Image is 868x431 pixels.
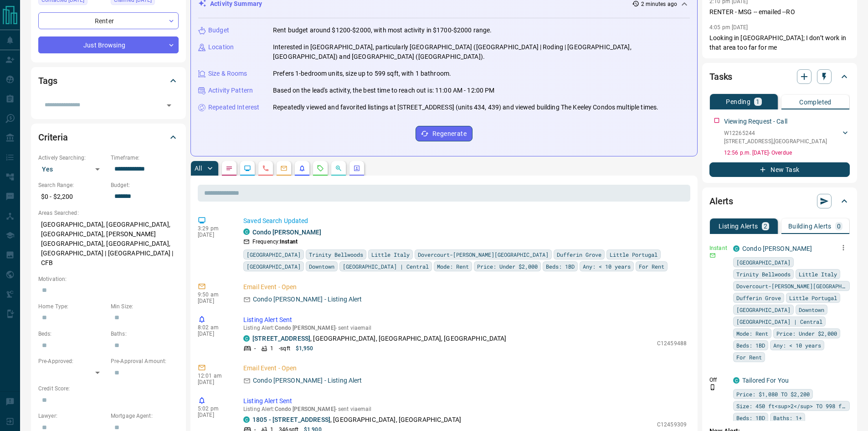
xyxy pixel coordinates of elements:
[657,421,687,429] p: C12459309
[252,334,507,343] p: , [GEOGRAPHIC_DATA], [GEOGRAPHIC_DATA], [GEOGRAPHIC_DATA]
[273,69,451,78] p: Prefers 1-bedroom units, size up to 599 sqft, with 1 bathroom.
[709,376,728,384] p: Off
[273,103,658,112] p: Repeatedly viewed and favorited listings at [STREET_ADDRESS] (units 434, 439) and viewed building...
[371,250,410,259] span: Little Italy
[253,295,362,304] p: Condo [PERSON_NAME] - Listing Alert
[724,127,850,147] div: W12265244[STREET_ADDRESS],[GEOGRAPHIC_DATA]
[837,223,841,229] p: 0
[208,69,247,78] p: Size & Rooms
[726,99,750,105] p: Pending
[38,73,57,88] h2: Tags
[243,416,250,423] div: condos.ca
[243,216,687,226] p: Saved Search Updated
[296,344,313,353] p: $1,950
[583,262,631,271] span: Any: < 10 years
[163,99,175,112] button: Open
[776,329,837,338] span: Price: Under $2,000
[709,66,850,88] div: Tasks
[736,341,765,350] span: Beds: 1BD
[557,250,601,259] span: Dufferin Grove
[273,26,492,35] p: Rent budget around $1200-$2000, with most activity in $1700-$2000 range.
[724,137,827,145] p: [STREET_ADDRESS] , [GEOGRAPHIC_DATA]
[736,413,765,422] span: Beds: 1BD
[198,405,230,412] p: 5:02 pm
[195,165,202,171] p: All
[799,99,832,105] p: Completed
[208,86,253,95] p: Activity Pattern
[709,7,850,17] p: RENTER - MSG -- emailed --RO
[724,117,787,126] p: Viewing Request - Call
[38,189,106,204] p: $0 - $2,200
[280,239,298,245] strong: Instant
[275,406,335,412] span: Condo [PERSON_NAME]
[719,223,758,229] p: Listing Alerts
[252,238,298,246] p: Frequency:
[273,86,495,95] p: Based on the lead's activity, the best time to reach out is: 11:00 AM - 12:00 PM
[309,250,363,259] span: Trinity Bellwoods
[38,130,68,145] h2: Criteria
[437,262,469,271] span: Mode: Rent
[208,26,229,35] p: Budget
[709,162,850,177] button: New Task
[709,190,850,212] div: Alerts
[208,42,234,52] p: Location
[111,357,179,365] p: Pre-Approval Amount:
[724,129,827,137] p: W12265244
[270,344,273,353] p: 1
[742,377,789,384] a: Tailored For You
[111,181,179,189] p: Budget:
[244,165,251,172] svg: Lead Browsing Activity
[198,324,230,331] p: 8:02 am
[247,250,301,259] span: [GEOGRAPHIC_DATA]
[243,282,687,292] p: Email Event - Open
[38,384,179,393] p: Credit Score:
[38,412,106,420] p: Lawyer:
[243,315,687,325] p: Listing Alert Sent
[416,126,473,141] button: Regenerate
[546,262,575,271] span: Beds: 1BD
[38,154,106,162] p: Actively Searching:
[317,165,324,172] svg: Requests
[799,270,837,279] span: Little Italy
[254,344,256,353] p: -
[252,228,321,236] a: Condo [PERSON_NAME]
[789,293,837,302] span: Little Portugal
[198,232,230,238] p: [DATE]
[764,223,767,229] p: 2
[226,165,233,172] svg: Notes
[38,162,106,177] div: Yes
[736,401,847,410] span: Size: 450 ft<sup>2</sup> TO 998 ft<sup>2</sup>
[736,305,791,314] span: [GEOGRAPHIC_DATA]
[208,103,259,112] p: Repeated Interest
[657,339,687,348] p: C12459488
[343,262,429,271] span: [GEOGRAPHIC_DATA] | Central
[243,396,687,406] p: Listing Alert Sent
[724,149,850,157] p: 12:56 p.m. [DATE] - Overdue
[353,165,360,172] svg: Agent Actions
[198,373,230,379] p: 12:01 am
[111,154,179,162] p: Timeframe:
[38,330,106,338] p: Beds:
[38,209,179,217] p: Areas Searched:
[111,330,179,338] p: Baths:
[247,262,301,271] span: [GEOGRAPHIC_DATA]
[38,70,179,92] div: Tags
[639,262,664,271] span: For Rent
[309,262,334,271] span: Downtown
[243,325,687,331] p: Listing Alert : - sent via email
[756,99,760,105] p: 1
[275,325,335,331] span: Condo [PERSON_NAME]
[262,165,269,172] svg: Calls
[38,36,179,53] div: Just Browsing
[252,415,461,425] p: , [GEOGRAPHIC_DATA], [GEOGRAPHIC_DATA]
[736,389,810,399] span: Price: $1,080 TO $2,200
[709,69,732,84] h2: Tasks
[198,331,230,337] p: [DATE]
[335,165,342,172] svg: Opportunities
[709,244,728,252] p: Instant
[38,275,179,283] p: Motivation:
[418,250,549,259] span: Dovercourt-[PERSON_NAME][GEOGRAPHIC_DATA]
[111,412,179,420] p: Mortgage Agent:
[736,353,762,362] span: For Rent
[773,341,821,350] span: Any: < 10 years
